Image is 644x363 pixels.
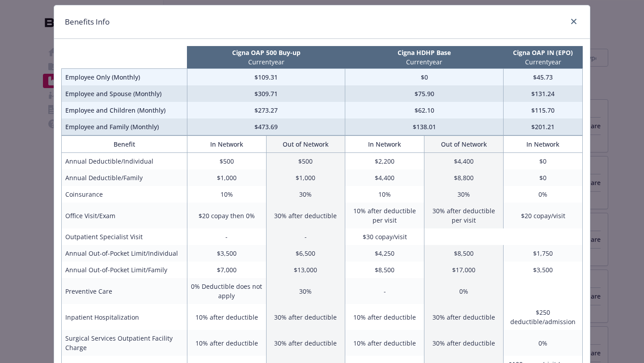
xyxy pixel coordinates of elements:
[62,136,187,153] th: Benefit
[345,153,424,170] td: $2,200
[504,203,583,228] td: $20 copay/visit
[424,203,504,228] td: 30% after deductible per visit
[345,262,424,278] td: $8,500
[187,169,266,186] td: $1,000
[347,48,502,57] p: Cigna HDHP Base
[345,186,424,203] td: 10%
[345,85,504,102] td: $75.90
[504,85,583,102] td: $131.24
[187,136,266,153] th: In Network
[62,118,187,135] td: Employee and Family (Monthly)
[62,203,187,228] td: Office Visit/Exam
[62,69,187,86] td: Employee Only (Monthly)
[504,245,583,262] td: $1,750
[504,153,583,170] td: $0
[505,48,581,57] p: Cigna OAP IN (EPO)
[62,169,187,186] td: Annual Deductible/Family
[345,304,424,330] td: 10% after deductible
[424,153,504,170] td: $4,400
[504,169,583,186] td: $0
[504,330,583,356] td: 0%
[345,278,424,304] td: -
[187,278,266,304] td: 0% Deductible does not apply
[345,69,504,86] td: $0
[187,153,266,170] td: $500
[266,153,345,170] td: $500
[187,69,345,86] td: $109.31
[424,136,504,153] th: Out of Network
[187,118,345,135] td: $473.69
[187,228,266,245] td: -
[424,245,504,262] td: $8,500
[345,203,424,228] td: 10% after deductible per visit
[187,245,266,262] td: $3,500
[266,228,345,245] td: -
[424,169,504,186] td: $8,800
[345,228,424,245] td: $30 copay/visit
[266,330,345,356] td: 30% after deductible
[62,228,187,245] td: Outpatient Specialist Visit
[504,262,583,278] td: $3,500
[62,102,187,118] td: Employee and Children (Monthly)
[62,153,187,170] td: Annual Deductible/Individual
[266,262,345,278] td: $13,000
[347,57,502,67] p: Current year
[65,16,110,28] h1: Benefits Info
[504,69,583,86] td: $45.73
[187,85,345,102] td: $309.71
[504,186,583,203] td: 0%
[345,330,424,356] td: 10% after deductible
[187,262,266,278] td: $7,000
[187,102,345,118] td: $273.27
[266,278,345,304] td: 30%
[424,304,504,330] td: 30% after deductible
[62,278,187,304] td: Preventive Care
[189,48,343,57] p: Cigna OAP 500 Buy-up
[345,118,504,135] td: $138.01
[62,85,187,102] td: Employee and Spouse (Monthly)
[504,136,583,153] th: In Network
[345,169,424,186] td: $4,400
[187,330,266,356] td: 10% after deductible
[345,102,504,118] td: $62.10
[189,57,343,67] p: Current year
[504,304,583,330] td: $250 deductible/admission
[345,245,424,262] td: $4,250
[187,186,266,203] td: 10%
[504,118,583,135] td: $201.21
[266,186,345,203] td: 30%
[266,136,345,153] th: Out of Network
[266,245,345,262] td: $6,500
[62,186,187,203] td: Coinsurance
[187,203,266,228] td: $20 copay then 0%
[62,330,187,356] td: Surgical Services Outpatient Facility Charge
[424,330,504,356] td: 30% after deductible
[62,304,187,330] td: Inpatient Hospitalization
[505,57,581,67] p: Current year
[62,46,187,69] th: intentionally left blank
[266,203,345,228] td: 30% after deductible
[266,304,345,330] td: 30% after deductible
[266,169,345,186] td: $1,000
[424,186,504,203] td: 30%
[504,102,583,118] td: $115.70
[568,16,579,27] a: close
[424,262,504,278] td: $17,000
[424,278,504,304] td: 0%
[187,304,266,330] td: 10% after deductible
[62,245,187,262] td: Annual Out-of-Pocket Limit/Individual
[345,136,424,153] th: In Network
[62,262,187,278] td: Annual Out-of-Pocket Limit/Family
